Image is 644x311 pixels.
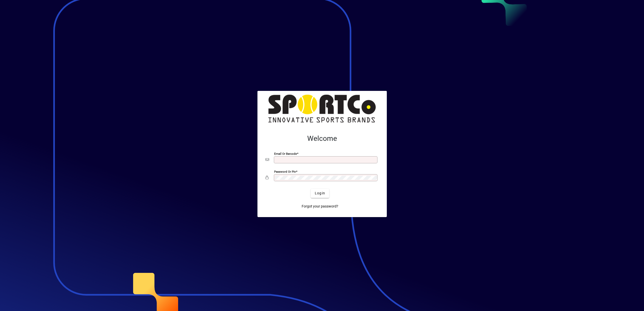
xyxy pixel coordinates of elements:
[311,189,329,198] button: Login
[266,134,379,143] h2: Welcome
[300,202,340,211] a: Forgot your password?
[315,191,325,196] span: Login
[274,152,297,155] mat-label: Email or Barcode
[274,170,296,173] mat-label: Password or Pin
[302,204,338,209] span: Forgot your password?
